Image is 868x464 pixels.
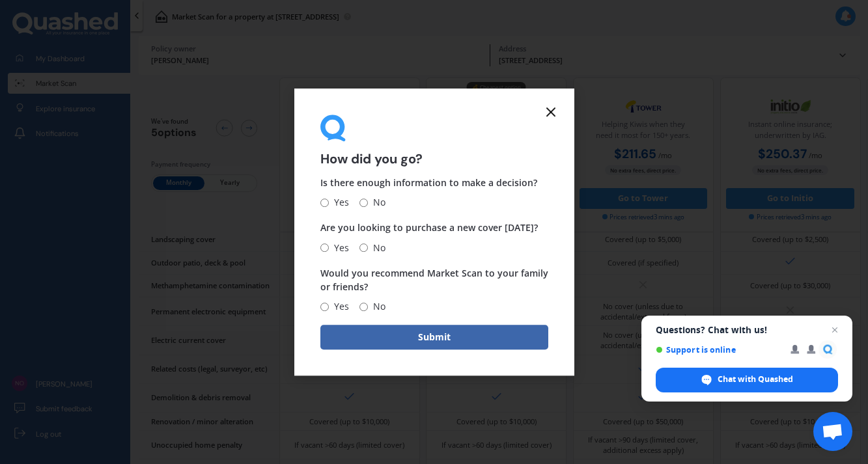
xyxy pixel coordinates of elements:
[359,303,368,311] input: No
[359,243,368,252] input: No
[320,303,329,311] input: Yes
[320,198,329,207] input: Yes
[320,115,548,166] div: How did you go?
[359,198,368,207] input: No
[320,222,538,234] span: Are you looking to purchase a new cover [DATE]?
[329,299,349,314] span: Yes
[329,195,349,211] span: Yes
[656,325,838,335] span: Questions? Chat with us!
[329,240,349,256] span: Yes
[656,368,838,392] span: Chat with Quashed
[320,243,329,252] input: Yes
[718,374,793,385] span: Chat with Quashed
[320,177,537,189] span: Is there enough information to make a decision?
[320,325,548,349] button: Submit
[368,195,385,211] span: No
[368,240,385,256] span: No
[368,299,385,314] span: No
[656,345,781,355] span: Support is online
[813,412,852,451] a: Open chat
[320,267,548,293] span: Would you recommend Market Scan to your family or friends?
